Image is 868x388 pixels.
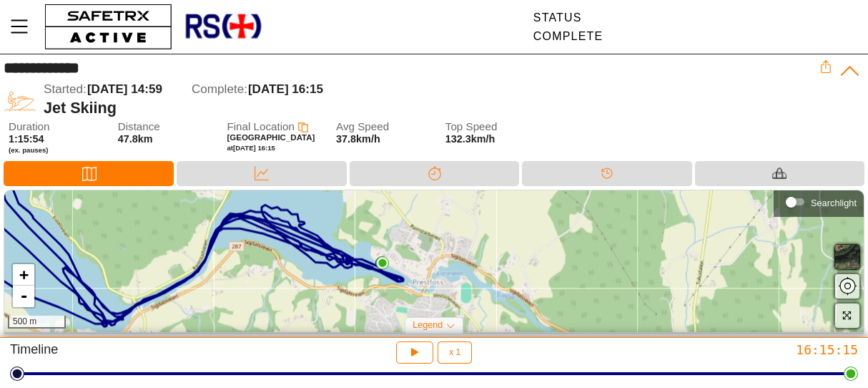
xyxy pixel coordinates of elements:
[8,316,66,329] div: 500 m
[192,82,247,96] span: Complete:
[445,133,495,145] span: 132.3km/h
[4,161,174,186] div: Map
[10,341,290,364] div: Timeline
[13,286,34,307] a: Zoom out
[533,11,603,24] div: Status
[44,99,819,117] div: Jet Skiing
[811,198,857,208] div: Searchlight
[9,121,100,133] span: Duration
[376,256,389,269] img: PathEnd.svg
[438,341,472,364] button: x 1
[44,82,87,96] span: Started:
[336,133,380,145] span: 37.8km/h
[227,120,295,132] span: Final Location
[375,256,388,269] img: PathStart.svg
[336,121,428,133] span: Avg Speed
[9,146,100,155] span: (ex. pauses)
[13,264,34,286] a: Zoom in
[695,161,864,186] div: Equipment
[227,144,275,152] span: at [DATE] 16:15
[184,4,262,50] img: RescueLogo.png
[781,191,857,213] div: Searchlight
[118,133,153,145] span: 47.8km
[87,82,162,96] span: [DATE] 14:59
[177,161,346,186] div: Data
[578,341,858,358] div: 16:15:15
[118,121,209,133] span: Distance
[522,161,691,186] div: Timeline
[449,348,460,357] span: x 1
[533,30,603,43] div: Complete
[4,82,36,115] img: JET_SKIING.svg
[772,166,786,180] img: Equipment_Black.svg
[445,121,537,133] span: Top Speed
[350,161,519,186] div: Splits
[248,82,323,96] span: [DATE] 16:15
[9,133,44,145] span: 1:15:54
[413,320,443,330] span: Legend
[227,133,315,142] span: [GEOGRAPHIC_DATA]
